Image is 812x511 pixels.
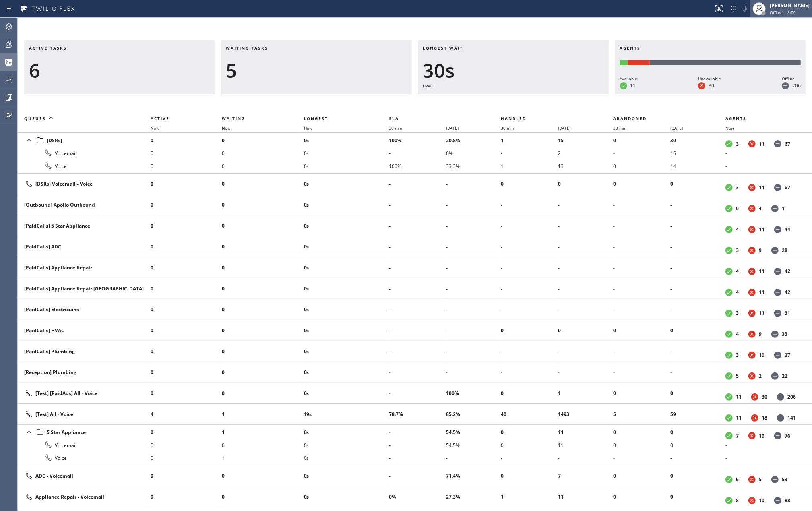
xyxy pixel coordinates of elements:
[759,247,762,254] dd: 9
[670,408,725,421] li: 59
[762,393,767,400] dd: 30
[613,387,670,400] li: 0
[24,410,144,419] div: [Test] All - Voice
[24,389,144,398] div: [Test] [PaidAds] All - Voice
[558,282,614,295] li: -
[151,116,169,121] span: Active
[613,219,670,232] li: -
[501,219,558,232] li: -
[785,226,790,233] dd: 44
[787,414,796,421] dd: 141
[304,116,329,121] span: Longest
[222,199,304,211] li: 0
[389,147,446,159] li: -
[748,352,756,359] dt: Unavailable
[304,134,389,147] li: 0s
[620,60,628,65] div: Available: 11
[613,116,647,121] span: Abandoned
[670,159,725,172] li: 14
[670,324,725,337] li: 0
[304,240,389,253] li: 0s
[24,134,144,146] div: [DSRs]
[771,372,779,380] dt: Offline
[446,439,501,451] li: 54.5%
[501,408,558,421] li: 40
[785,289,790,296] dd: 42
[304,125,313,131] span: Now
[151,303,222,316] li: 0
[151,240,222,253] li: 0
[748,372,756,380] dt: Unavailable
[620,75,638,82] div: Available
[736,372,739,379] dd: 5
[759,226,764,233] dd: 11
[501,439,558,451] li: 0
[151,439,222,451] li: 0
[736,432,739,439] dd: 7
[670,366,725,379] li: -
[670,426,725,439] li: 0
[736,414,742,421] dd: 11
[446,147,501,159] li: 0%
[389,116,399,121] span: SLA
[222,345,304,358] li: 0
[774,289,781,296] dt: Offline
[24,201,144,208] div: [Outbound] Apollo Outbound
[501,240,558,253] li: -
[558,426,614,439] li: 11
[709,82,714,89] dd: 30
[759,432,764,439] dd: 10
[748,205,756,212] dt: Unavailable
[389,426,446,439] li: -
[222,387,304,400] li: 0
[748,247,756,254] dt: Unavailable
[389,324,446,337] li: -
[304,282,389,295] li: 0s
[389,199,446,211] li: -
[782,205,785,212] dd: 1
[151,199,222,211] li: 0
[558,219,614,232] li: -
[304,199,389,211] li: 0s
[670,134,725,147] li: 30
[620,45,641,51] span: Agents
[759,184,764,191] dd: 11
[151,178,222,190] li: 0
[751,414,758,422] dt: Unavailable
[725,125,734,131] span: Now
[759,268,764,275] dd: 11
[446,426,501,439] li: 54.5%
[736,226,739,233] dd: 4
[29,59,210,82] div: 6
[785,184,790,191] dd: 67
[226,45,268,51] span: Waiting tasks
[725,247,733,254] dt: Available
[785,310,790,317] dd: 31
[613,159,670,172] li: 0
[725,268,733,275] dt: Available
[501,387,558,400] li: 0
[389,303,446,316] li: -
[725,352,733,359] dt: Available
[501,116,527,121] span: Handled
[782,75,801,82] div: Offline
[725,140,733,147] dt: Available
[759,141,764,147] dd: 11
[151,147,222,159] li: 0
[620,82,627,89] dt: Available
[736,141,739,147] dd: 3
[222,178,304,190] li: 0
[304,408,389,421] li: 19s
[613,178,670,190] li: 0
[446,159,501,172] li: 33.3%
[771,205,779,212] dt: Offline
[725,289,733,296] dt: Available
[24,161,144,171] div: Voice
[774,352,781,359] dt: Offline
[446,240,501,253] li: -
[501,261,558,274] li: -
[24,222,144,229] div: [PaidCalls] 5 Star Appliance
[151,134,222,147] li: 0
[759,289,764,296] dd: 11
[782,82,789,89] dt: Offline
